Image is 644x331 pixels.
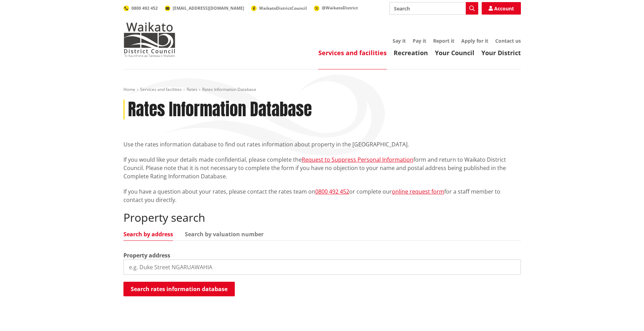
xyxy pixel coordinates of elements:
a: online request form [392,188,444,195]
a: Request to Suppress Personal Information [302,156,413,163]
a: Pay it [413,37,426,44]
p: If you would like your details made confidential, please complete the form and return to Waikato ... [123,155,521,180]
a: Your Council [435,49,474,57]
input: Search input [389,2,478,15]
a: Report it [433,37,454,44]
a: Rates [187,86,197,92]
a: Apply for it [461,37,488,44]
span: Rates Information Database [202,86,256,92]
a: Services and facilities [318,49,387,57]
span: [EMAIL_ADDRESS][DOMAIN_NAME] [173,5,244,11]
label: Property address [123,251,170,260]
span: WaikatoDistrictCouncil [259,5,307,11]
h1: Rates Information Database [128,100,312,120]
a: @WaikatoDistrict [314,5,358,11]
nav: breadcrumb [123,87,521,93]
a: Services and facilities [140,86,182,92]
img: Waikato District Council - Te Kaunihera aa Takiwaa o Waikato [123,22,175,57]
button: Search rates information database [123,282,235,296]
a: Account [482,2,521,15]
a: Home [123,86,135,92]
a: Say it [393,37,406,44]
a: Search by valuation number [185,231,264,237]
a: Recreation [394,49,428,57]
a: 0800 492 452 [123,5,158,11]
a: Search by address [123,231,173,237]
h2: Property search [123,211,521,224]
span: @WaikatoDistrict [322,5,358,11]
input: e.g. Duke Street NGARUAWAHIA [123,260,521,275]
a: [EMAIL_ADDRESS][DOMAIN_NAME] [165,5,244,11]
a: Contact us [495,37,521,44]
p: Use the rates information database to find out rates information about property in the [GEOGRAPHI... [123,140,521,148]
a: WaikatoDistrictCouncil [251,5,307,11]
a: 0800 492 452 [315,188,349,195]
p: If you have a question about your rates, please contact the rates team on or complete our for a s... [123,187,521,204]
span: 0800 492 452 [131,5,158,11]
a: Your District [481,49,521,57]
